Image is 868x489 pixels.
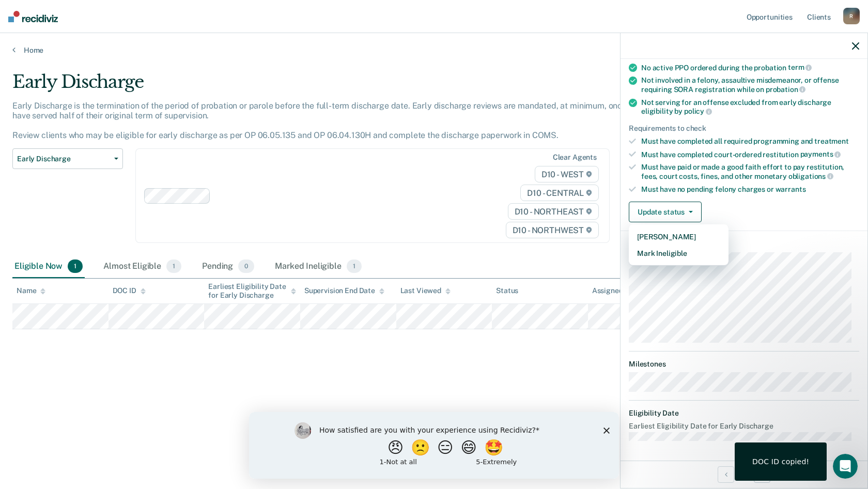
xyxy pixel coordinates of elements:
div: Earliest Eligibility Date for Early Discharge [208,282,296,300]
span: D10 - NORTHWEST [506,222,599,238]
button: Update status [629,202,702,222]
dt: Supervision [629,239,859,248]
div: DOC ID [113,286,146,295]
span: 1 [347,259,362,273]
div: No active PPO ordered during the probation [641,63,859,72]
div: Name [17,286,45,295]
button: Mark Ineligible [629,245,729,262]
div: Must have no pending felony charges or [641,185,859,194]
div: Must have paid or made a good faith effort to pay restitution, fees, court costs, fines, and othe... [641,163,859,180]
div: Assigned to [592,286,641,295]
span: 0 [238,259,254,273]
span: D10 - CENTRAL [520,185,599,201]
div: Not involved in a felony, assaultive misdemeanor, or offense requiring SORA registration while on [641,76,859,94]
a: Home [12,45,856,55]
div: Supervision End Date [304,286,384,295]
div: DOC ID copied! [752,457,809,466]
div: Early Discharge [12,71,663,101]
span: treatment [814,137,849,145]
iframe: Intercom live chat [833,454,858,479]
span: policy [684,107,712,115]
div: Marked Ineligible [273,255,364,278]
span: warrants [776,185,806,193]
dt: Eligibility Date [629,409,859,418]
div: Almost Eligible [101,255,183,278]
span: probation [766,85,806,94]
span: 1 [166,259,181,273]
span: Early Discharge [17,155,110,163]
div: R [843,8,860,24]
div: Must have completed all required programming and [641,137,859,146]
span: term [788,63,812,71]
div: 1 / 2 [621,461,867,488]
span: D10 - NORTHEAST [508,203,599,220]
span: 1 [68,259,83,273]
button: [PERSON_NAME] [629,228,729,245]
p: Early Discharge is the termination of the period of probation or parole before the full-term disc... [12,101,654,141]
div: Clear agents [553,153,597,162]
div: Must have completed court-ordered restitution [641,150,859,159]
span: D10 - WEST [535,166,599,182]
div: Last Viewed [400,286,451,295]
div: Not serving for an offense excluded from early discharge eligibility by [641,98,859,116]
div: Eligible Now [12,255,85,278]
button: Previous Opportunity [718,466,734,483]
span: payments [800,150,841,158]
dt: Milestones [629,360,859,369]
span: obligations [788,172,833,180]
dt: Earliest Eligibility Date for Early Discharge [629,422,859,431]
div: Status [496,286,518,295]
img: Recidiviz [8,11,58,22]
div: Pending [200,255,256,278]
div: Requirements to check [629,124,859,133]
iframe: Survey by Kim from Recidiviz [249,412,619,479]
